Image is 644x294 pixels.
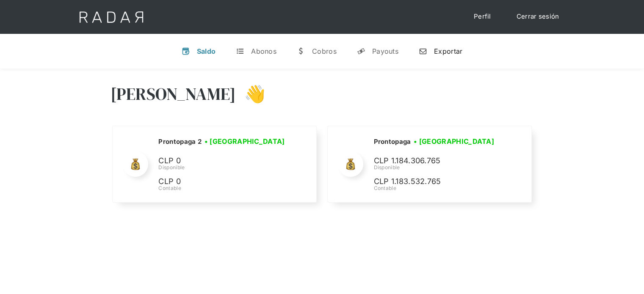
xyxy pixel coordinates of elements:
[158,164,287,171] div: Disponible
[205,136,285,146] h3: • [GEOGRAPHIC_DATA]
[465,8,500,25] a: Perfil
[158,184,287,192] div: Contable
[373,137,411,146] h2: Prontopaga
[158,176,285,188] p: CLP 0
[373,184,500,192] div: Contable
[158,155,285,167] p: CLP 0
[419,47,427,55] div: n
[236,47,244,55] div: t
[373,164,500,171] div: Disponible
[373,155,500,167] p: CLP 1.184.306.765
[297,47,305,55] div: w
[251,47,276,55] div: Abonos
[197,47,216,55] div: Saldo
[111,83,236,104] h3: [PERSON_NAME]
[158,137,202,146] h2: Prontopaga 2
[414,136,494,146] h3: • [GEOGRAPHIC_DATA]
[182,47,190,55] div: v
[434,47,462,55] div: Exportar
[373,176,500,188] p: CLP 1.183.532.765
[312,47,337,55] div: Cobros
[236,83,265,104] h3: 👋
[357,47,365,55] div: y
[508,8,568,25] a: Cerrar sesión
[372,47,398,55] div: Payouts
